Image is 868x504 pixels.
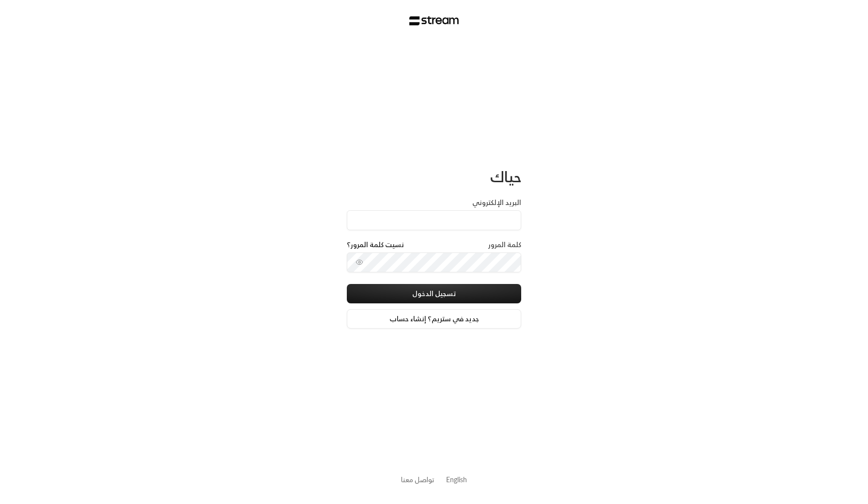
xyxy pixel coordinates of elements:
[488,240,521,250] label: كلمة المرور
[490,164,521,189] span: حياك
[352,254,367,270] button: toggle password visibility
[347,284,521,303] button: تسجيل الدخول
[409,16,459,26] img: Stream Logo
[347,240,404,250] a: نسيت كلمة المرور؟
[401,473,434,486] a: تواصل معنا
[401,474,434,485] button: تواصل معنا
[347,309,521,329] a: جديد في ستريم؟ إنشاء حساب
[472,198,521,207] label: البريد الإلكتروني
[446,471,467,488] a: English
